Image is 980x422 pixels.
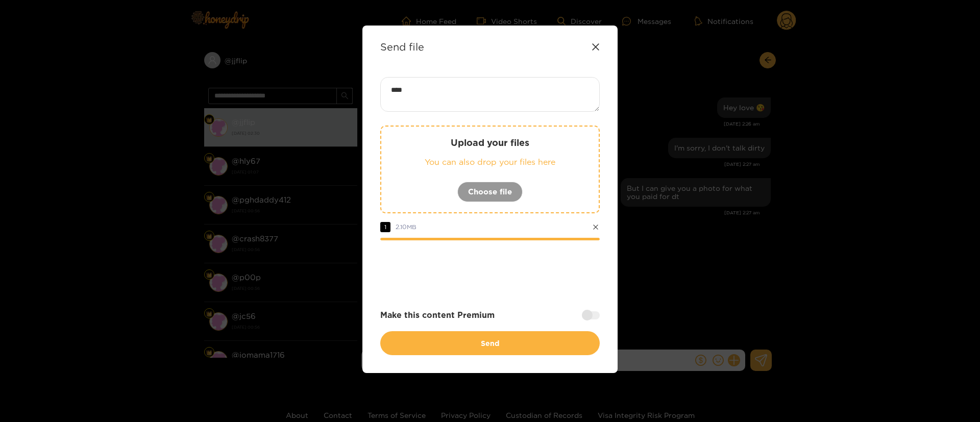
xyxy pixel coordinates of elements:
[396,224,416,230] span: 2.10 MB
[402,156,578,168] p: You can also drop your files here
[380,331,600,355] button: Send
[457,182,523,202] button: Choose file
[380,309,495,321] strong: Make this content Premium
[380,41,424,53] strong: Send file
[380,222,390,232] span: 1
[402,137,578,148] p: Upload your files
